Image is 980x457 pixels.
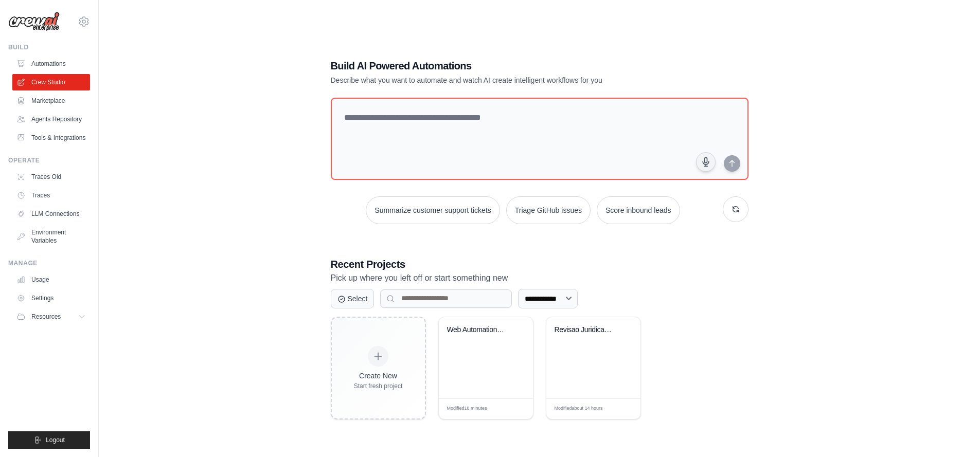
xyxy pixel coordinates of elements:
[12,271,90,288] a: Usage
[447,405,487,412] span: Modified 18 minutes
[12,308,90,325] button: Resources
[8,43,90,51] div: Build
[447,325,509,335] div: Web Automation Agent - PopOS Browser Control
[8,431,90,449] button: Logout
[331,75,676,85] p: Describe what you want to automate and watch AI create intelligent workflows for you
[12,74,90,90] a: Crew Studio
[12,169,90,185] a: Traces Old
[12,93,90,109] a: Marketplace
[12,206,90,222] a: LLM Connections
[354,371,403,381] div: Create New
[506,196,591,224] button: Triage GitHub issues
[46,436,65,444] span: Logout
[696,152,716,172] button: Click to speak your automation idea
[31,313,61,321] span: Resources
[12,187,90,204] a: Traces
[555,405,603,412] span: Modified about 14 hours
[12,130,90,146] a: Tools & Integrations
[12,56,90,72] a: Automations
[331,257,749,271] h3: Recent Projects
[8,12,60,31] img: Logo
[331,271,749,285] p: Pick up where you left off or start something new
[366,196,500,224] button: Summarize customer support tickets
[331,59,676,73] h1: Build AI Powered Automations
[8,156,90,164] div: Operate
[331,289,375,308] button: Select
[597,196,680,224] button: Score inbound leads
[8,259,90,267] div: Manage
[616,405,625,413] span: Edit
[354,382,403,390] div: Start fresh project
[723,196,749,222] button: Get new suggestions
[12,111,90,127] a: Agents Repository
[508,405,517,413] span: Edit
[12,224,90,249] a: Environment Variables
[12,290,90,306] a: Settings
[555,325,617,335] div: Revisao Juridica FIDC FIAGRO - Taxonomia Mercado Capitais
